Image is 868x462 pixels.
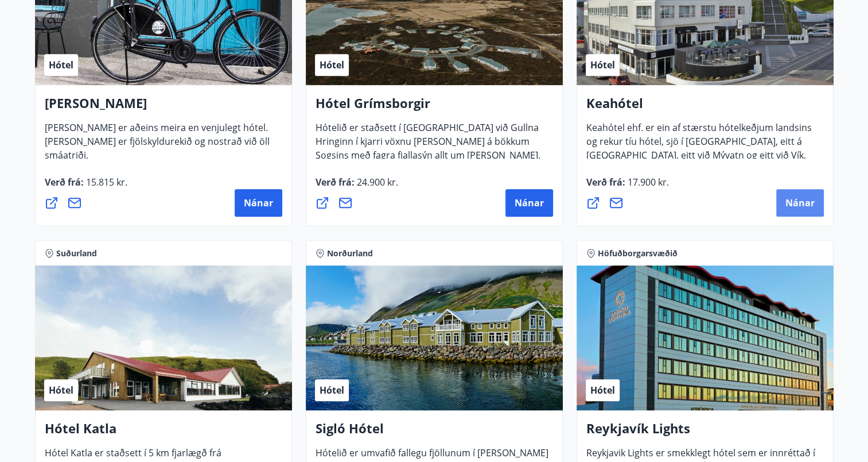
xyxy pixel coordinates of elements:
span: Höfuðborgarsvæðið [598,248,678,259]
h4: Hótel Grímsborgir [316,94,553,121]
h4: [PERSON_NAME] [45,94,282,121]
span: Nánar [785,197,815,209]
span: Keahótel ehf. er ein af stærstu hótelkeðjum landsins og rekur tíu hótel, sjö í [GEOGRAPHIC_DATA],... [586,121,812,198]
span: Nánar [244,197,273,209]
span: 24.900 kr. [355,176,398,188]
span: Verð frá : [45,176,127,198]
button: Nánar [776,189,824,217]
span: [PERSON_NAME] er aðeins meira en venjulegt hótel. [PERSON_NAME] er fjölskyldurekið og nostrað við... [45,121,270,171]
span: 17.900 kr. [625,176,669,188]
h4: Keahótel [586,94,824,121]
span: Hótelið er staðsett í [GEOGRAPHIC_DATA] við Gullna Hringinn í kjarri vöxnu [PERSON_NAME] á bökkum... [316,121,540,198]
span: Nánar [515,197,544,209]
span: Suðurland [56,248,97,259]
span: Hótel [320,384,344,396]
span: Hótel [320,59,344,71]
span: Hótel [49,59,73,71]
h4: Hótel Katla [45,419,282,446]
span: 15.815 kr. [84,176,127,188]
span: Hótel [590,59,615,71]
span: Verð frá : [316,176,398,198]
span: Norðurland [327,248,373,259]
button: Nánar [505,189,553,217]
span: Verð frá : [586,176,669,198]
button: Nánar [235,189,282,217]
span: Hótel [49,384,73,396]
span: Hótel [590,384,615,396]
h4: Sigló Hótel [316,419,553,446]
h4: Reykjavík Lights [586,419,824,446]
